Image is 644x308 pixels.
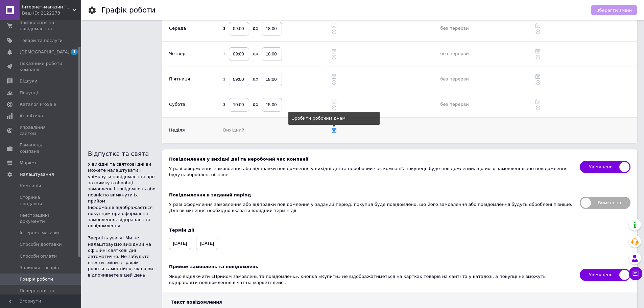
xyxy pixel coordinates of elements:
span: з [223,48,225,60]
span: з [223,98,225,111]
span: з [223,22,225,34]
div: Повідомлення у вихідні дні та неробочий час компанії [169,156,573,162]
div: Повідомлення в заданий період [169,192,573,198]
span: [DATE] [169,237,191,250]
span: Покупці [20,90,38,96]
span: Повернення та гарантія [20,288,63,300]
div: Прийом замовлень та повідомлень [169,264,573,270]
span: без перерви [440,102,469,107]
span: Способи оплати [20,253,57,259]
span: [DEMOGRAPHIC_DATA] [20,49,70,55]
span: 1 [71,49,78,55]
span: Гаманець компанії [20,142,63,154]
td: Неділя [162,117,203,143]
span: Залишки товарів [20,265,59,271]
div: Зробити робочим днем [292,115,376,121]
td: Середа [162,16,203,41]
td: П'ятниця [162,67,203,92]
span: Інтернет-магазин "Эко Подушка" [22,4,73,10]
button: Чат з покупцем [629,267,642,280]
p: Інформація відображається покупцям при оформленні замовлення, відправлення повідомлення. [88,205,156,229]
div: Термін дії [169,227,630,233]
h1: Графік роботи [101,6,156,14]
span: з [223,73,225,85]
span: до [253,48,258,60]
span: Способи доставки [20,241,62,247]
span: Сторінка продавця [20,194,63,207]
p: У вихідні та святкові дні ви можете налаштувати і увімкнути повідомлення про затримку в обробці з... [88,161,156,204]
span: Каталог ProSale [20,101,56,108]
span: без перерви [440,51,469,56]
span: Товари та послуги [20,38,63,44]
span: Компанія [20,183,41,189]
td: Субота [162,92,203,117]
span: без перерви [440,76,469,81]
div: У разі оформлення замовлення або відправки повідомлення у заданий період, покупця буде повідомлен... [169,202,573,214]
div: У разі оформлення замовлення або відправки повідомлення у вихідні дні та неробочий час компанії, ... [169,166,573,178]
td: Четвер [162,41,203,67]
span: [DATE] [196,237,218,250]
span: до [253,73,258,85]
span: Управління сайтом [20,124,63,137]
b: Текст повідомлення [171,300,222,305]
p: Зверніть увагу! Ми не налаштовуємо вихідний на офіційні святкові дні автоматично. Не забудьте вне... [88,235,156,278]
span: без перерви [440,26,469,31]
span: Вихідний [223,127,244,133]
span: Увімкнено [580,269,630,281]
h2: Відпустка та свята [88,149,156,158]
span: Відгуки [20,78,37,84]
span: Графік роботи [20,276,53,282]
span: Інтернет-магазин [20,230,61,236]
div: Якщо відключити «Прийом замовлень та повідомлень», кнопка «Купити» не відображатиметься на картка... [169,274,573,286]
span: до [253,98,258,111]
span: Реєстраційні документи [20,212,63,224]
span: до [253,22,258,34]
span: Налаштування [20,171,54,177]
span: Увімкнено [580,161,630,173]
span: Показники роботи компанії [20,61,63,73]
span: Вимкнено [580,197,630,209]
span: Аналітика [20,113,43,119]
span: Замовлення та повідомлення [20,20,63,32]
span: Маркет [20,160,37,166]
div: Ваш ID: 2122273 [22,10,81,16]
